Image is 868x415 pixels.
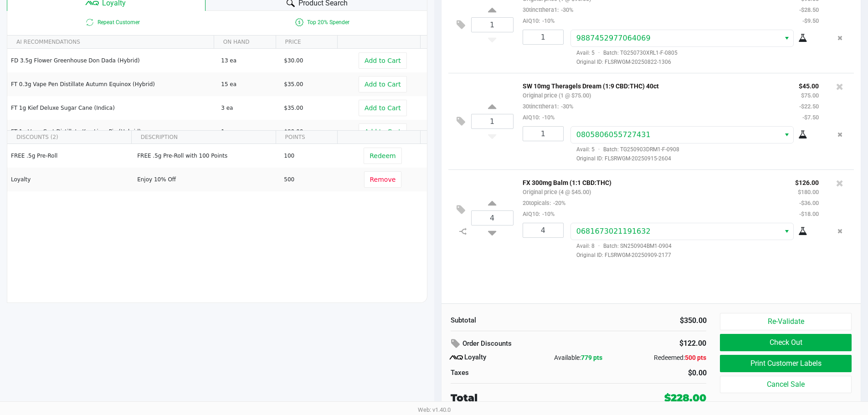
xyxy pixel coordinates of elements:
[802,114,819,121] small: -$7.50
[570,58,819,66] span: Original ID: FLSRWGM-20250822-1306
[586,315,707,326] div: $350.00
[131,131,276,144] th: DESCRIPTION
[799,103,819,110] small: -$22.50
[7,36,214,49] th: AI RECOMMENDATIONS
[365,57,401,64] span: Add to Cart
[834,30,846,46] button: Remove the package from the orderLine
[365,128,401,135] span: Add to Cart
[7,131,131,144] th: DISCOUNTS (2)
[523,189,591,195] small: Original price (4 @ $45.00)
[799,210,819,217] small: -$18.00
[559,103,573,110] span: -30%
[365,81,401,88] span: Add to Cart
[799,6,819,13] small: -$28.50
[540,17,555,24] span: -10%
[7,120,217,143] td: FT 1g Vape Cart Distillate Key Lime Pie (Hybrid)
[720,334,851,351] button: Check Out
[284,81,303,87] span: $35.00
[523,92,591,99] small: Original price (1 @ $75.00)
[284,57,303,64] span: $30.00
[359,76,407,92] button: Add to Cart
[284,105,303,111] span: $35.00
[280,168,343,191] td: 500
[7,72,217,96] td: FT 0.3g Vape Pen Distillate Autumn Equinox (Hybrid)
[523,6,573,13] small: 30tinctthera1:
[570,50,678,56] span: Avail: 5 Batch: TG250730XRL1-F-0805
[359,123,407,140] button: Add to Cart
[780,223,793,240] button: Select
[586,368,707,379] div: $0.00
[595,146,603,153] span: ·
[418,406,451,413] span: Web: v1.40.0
[214,36,276,49] th: ON HAND
[364,171,402,188] button: Remove
[217,120,280,143] td: 1 ea
[133,144,280,168] td: FREE .5g Pre-Roll with 100 Points
[664,390,706,405] div: $228.00
[570,243,672,249] span: Avail: 8 Batch: SN250904BM1-0904
[799,80,819,90] p: $45.00
[370,152,395,159] span: Redeem
[576,227,651,236] span: 0681673021191632
[570,146,679,153] span: Avail: 5 Batch: TG250903DRM1-F-0908
[523,114,555,121] small: AIQ10:
[523,210,555,217] small: AIQ10:
[451,315,572,326] div: Subtotal
[834,126,846,143] button: Remove the package from the orderLine
[364,148,401,164] button: Redeem
[780,127,793,143] button: Select
[685,354,706,361] span: 500 pts
[359,100,407,116] button: Add to Cart
[523,200,565,206] small: 20topicals:
[523,103,573,110] small: 30tinctthera1:
[570,154,819,163] span: Original ID: FLSRWGM-20250915-2604
[7,17,217,28] span: Repeat Customer
[455,225,471,237] inline-svg: Split item qty to new line
[294,17,305,28] inline-svg: Is a top 20% spender
[834,223,846,240] button: Remove the package from the orderLine
[84,17,95,28] inline-svg: Is repeat customer
[133,168,280,191] td: Enjoy 10% Off
[540,210,555,217] span: -10%
[551,200,565,206] span: -20%
[720,313,851,330] button: Re-Validate
[370,176,396,183] span: Remove
[581,354,602,361] span: 779 pts
[7,144,133,168] td: FREE .5g Pre-Roll
[365,104,401,112] span: Add to Cart
[720,355,851,372] button: Print Customer Labels
[540,114,555,121] span: -10%
[284,128,303,135] span: $90.00
[780,30,793,46] button: Select
[217,17,426,28] span: Top 20% Spender
[536,353,621,363] div: Available:
[276,131,338,144] th: POINTS
[217,72,280,96] td: 15 ea
[217,96,280,120] td: 3 ea
[523,17,555,24] small: AIQ10:
[451,368,572,378] div: Taxes
[595,243,603,249] span: ·
[576,130,651,139] span: 0805806055727431
[451,352,536,363] div: Loyalty
[595,50,603,56] span: ·
[559,6,573,13] span: -30%
[799,200,819,206] small: -$36.00
[359,52,407,69] button: Add to Cart
[280,144,343,168] td: 100
[451,336,617,352] div: Order Discounts
[795,177,819,186] p: $126.00
[801,92,819,99] small: $75.00
[276,36,338,49] th: PRICE
[451,390,612,405] div: Total
[570,251,819,259] span: Original ID: FLSRWGM-20250909-2177
[576,34,651,42] span: 9887452977064069
[7,131,427,281] div: Data table
[7,36,427,130] div: Data table
[798,189,819,195] small: $180.00
[217,49,280,72] td: 13 ea
[523,177,781,186] p: FX 300mg Balm (1:1 CBD:THC)
[7,96,217,120] td: FT 1g Kief Deluxe Sugar Cane (Indica)
[720,376,851,393] button: Cancel Sale
[7,49,217,72] td: FD 3.5g Flower Greenhouse Don Dada (Hybrid)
